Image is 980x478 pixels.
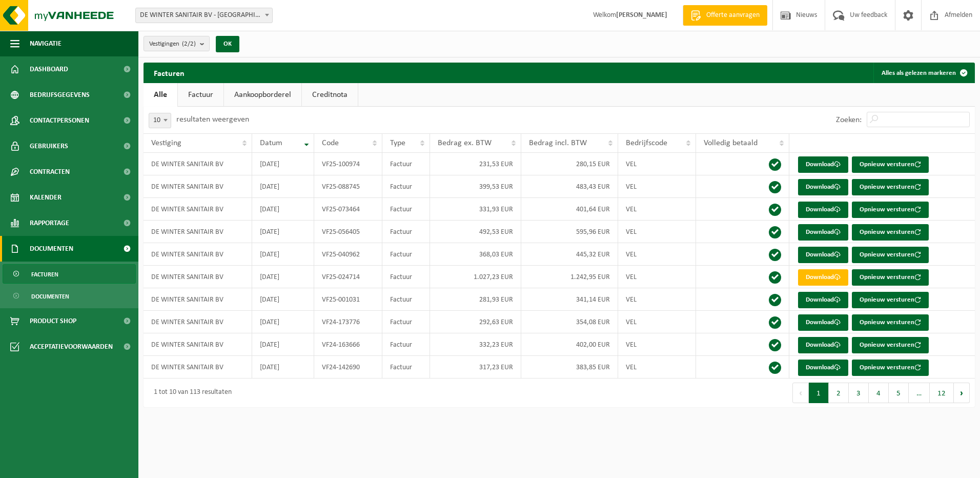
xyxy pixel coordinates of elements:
td: 402,00 EUR [521,333,618,356]
strong: [PERSON_NAME] [616,11,667,19]
td: VEL [618,221,696,243]
td: VF25-073464 [314,198,382,221]
button: Vestigingen(2/2) [144,36,210,51]
td: [DATE] [252,311,314,333]
span: Facturen [31,265,58,284]
td: Factuur [382,243,430,266]
td: 354,08 EUR [521,311,618,333]
td: DE WINTER SANITAIR BV [144,266,252,288]
button: Opnieuw versturen [852,247,929,263]
button: Next [954,383,970,403]
td: [DATE] [252,175,314,198]
td: 281,93 EUR [430,288,522,311]
div: 1 tot 10 van 113 resultaten [149,384,232,402]
button: 4 [869,383,889,403]
td: Factuur [382,221,430,243]
td: VF25-001031 [314,288,382,311]
td: Factuur [382,288,430,311]
span: 10 [149,113,171,128]
td: 280,15 EUR [521,153,618,175]
label: Zoeken: [836,116,862,124]
span: Gebruikers [30,133,68,159]
span: DE WINTER SANITAIR BV - BRASSCHAAT [136,8,272,23]
td: Factuur [382,153,430,175]
span: Contracten [30,159,70,185]
td: 595,96 EUR [521,221,618,243]
td: VF24-173776 [314,311,382,333]
button: 1 [809,383,829,403]
button: 5 [889,383,909,403]
td: 332,23 EUR [430,333,522,356]
button: Opnieuw versturen [852,179,929,195]
span: Vestigingen [149,36,196,52]
td: VEL [618,266,696,288]
span: Rapportage [30,210,69,236]
span: Documenten [31,287,69,306]
td: 492,53 EUR [430,221,522,243]
td: [DATE] [252,221,314,243]
td: [DATE] [252,266,314,288]
td: VF25-040962 [314,243,382,266]
button: Opnieuw versturen [852,224,929,241]
button: Opnieuw versturen [852,337,929,353]
a: Creditnota [302,83,358,107]
td: [DATE] [252,243,314,266]
td: 483,43 EUR [521,175,618,198]
td: DE WINTER SANITAIR BV [144,311,252,333]
td: 331,93 EUR [430,198,522,221]
span: Offerte aanvragen [704,10,762,21]
span: Code [322,139,339,147]
td: Factuur [382,198,430,221]
span: DE WINTER SANITAIR BV - BRASSCHAAT [135,8,273,23]
a: Download [798,314,848,331]
button: Alles als gelezen markeren [873,63,974,83]
a: Download [798,360,848,376]
td: [DATE] [252,333,314,356]
td: 383,85 EUR [521,356,618,379]
button: Previous [792,383,809,403]
td: VEL [618,311,696,333]
td: 401,64 EUR [521,198,618,221]
button: 3 [849,383,869,403]
td: VEL [618,333,696,356]
button: Opnieuw versturen [852,360,929,376]
span: Product Shop [30,308,76,334]
td: 341,14 EUR [521,288,618,311]
td: 445,32 EUR [521,243,618,266]
button: Opnieuw versturen [852,314,929,331]
span: Bedrag ex. BTW [438,139,492,147]
span: Type [390,139,405,147]
td: VF25-100974 [314,153,382,175]
td: Factuur [382,266,430,288]
button: Opnieuw versturen [852,156,929,173]
a: Download [798,224,848,241]
td: VF25-056405 [314,221,382,243]
span: Documenten [30,236,73,262]
span: … [909,383,930,403]
td: DE WINTER SANITAIR BV [144,288,252,311]
span: Contactpersonen [30,108,89,133]
button: Opnieuw versturen [852,202,929,218]
td: Factuur [382,356,430,379]
span: Vestiging [151,139,181,147]
a: Alle [144,83,177,107]
td: 317,23 EUR [430,356,522,379]
td: 399,53 EUR [430,175,522,198]
td: 231,53 EUR [430,153,522,175]
td: VEL [618,356,696,379]
button: OK [216,36,239,52]
span: Navigatie [30,31,62,56]
span: Kalender [30,185,62,210]
td: [DATE] [252,198,314,221]
a: Download [798,156,848,173]
td: DE WINTER SANITAIR BV [144,333,252,356]
td: VEL [618,288,696,311]
a: Download [798,179,848,195]
a: Download [798,292,848,308]
span: Acceptatievoorwaarden [30,334,113,360]
a: Download [798,202,848,218]
td: VEL [618,198,696,221]
td: [DATE] [252,288,314,311]
span: Bedrijfsgegevens [30,82,90,108]
a: Facturen [3,264,136,284]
